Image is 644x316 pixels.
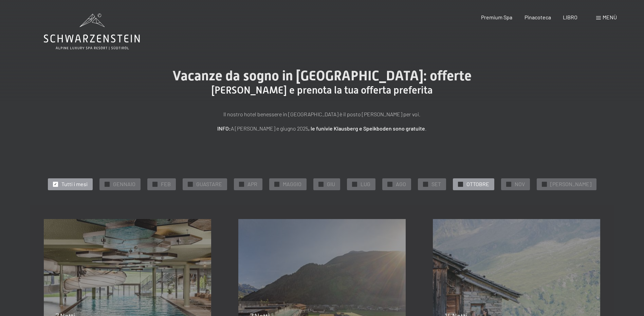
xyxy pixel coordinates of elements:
span: MAGGIO [283,180,301,188]
span: [PERSON_NAME] [550,180,591,188]
span: APR [247,180,257,188]
span: ✓ [388,182,391,186]
span: ✓ [353,182,356,186]
span: GIU [327,180,335,188]
span: ✓ [275,182,278,186]
span: ✓ [543,182,546,186]
span: ✓ [459,182,462,186]
span: ✓ [106,182,108,186]
span: LUG [361,180,370,188]
span: [PERSON_NAME] e prenota la tua offerta preferita [211,84,433,96]
a: LIBRO [563,14,577,20]
strong: , le funivie Klausberg e Speikboden sono gratuite [308,125,425,132]
p: Il nostro hotel benessere in [GEOGRAPHIC_DATA] è il posto [PERSON_NAME] per voi. [152,110,492,119]
span: GENNAIO [113,180,135,188]
span: OTTOBRE [466,180,489,188]
span: AGO [396,180,406,188]
span: ✓ [54,182,57,186]
span: ✓ [319,182,322,186]
a: Pinacoteca [525,14,551,20]
a: Premium Spa [481,14,512,20]
span: FEB [161,180,171,188]
span: GUASTARE [196,180,222,188]
span: ✓ [240,182,243,186]
span: ✓ [153,182,156,186]
span: NOV [515,180,525,188]
span: Vacanze da sogno in [GEOGRAPHIC_DATA]: offerte [172,68,472,84]
strong: INFO: [217,125,231,132]
span: Menù [603,14,617,20]
span: SET [431,180,441,188]
span: ✓ [189,182,191,186]
p: A [PERSON_NAME] e giugno 2025 . [152,124,492,133]
span: Tutti i mesi [61,180,88,188]
span: ✓ [424,182,427,186]
span: ✓ [507,182,510,186]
